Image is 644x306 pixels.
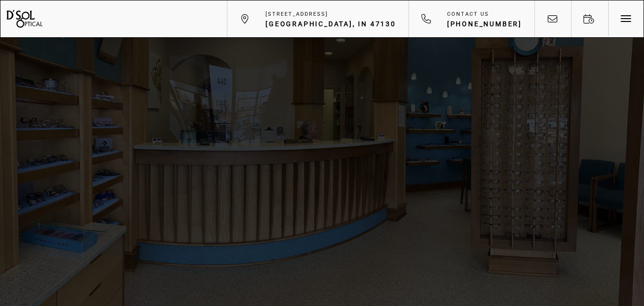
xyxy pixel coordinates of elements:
a: [STREET_ADDRESS] [GEOGRAPHIC_DATA], IN 47130 [227,0,409,37]
span: [GEOGRAPHIC_DATA], IN 47130 [266,19,396,29]
a: Contact Us [PHONE_NUMBER] [409,0,534,37]
span: Contact Us [447,10,522,19]
span: [STREET_ADDRESS] [266,10,396,19]
button: Toggle navigation [608,0,644,36]
span: [PHONE_NUMBER] [447,19,522,29]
